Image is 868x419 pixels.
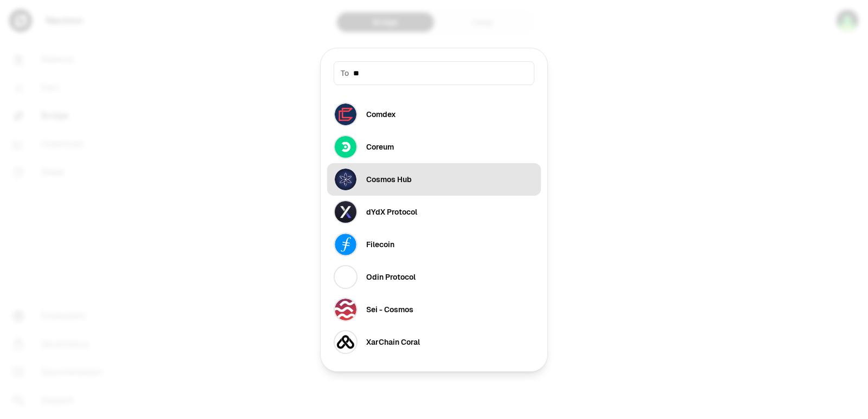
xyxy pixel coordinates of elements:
[366,174,412,185] div: Cosmos Hub
[334,233,358,256] img: Filecoin Logo
[334,167,358,191] img: Cosmos Hub Logo
[334,102,358,126] img: Comdex Logo
[341,68,349,79] span: To
[366,239,394,250] div: Filecoin
[327,228,541,261] button: Filecoin LogoFilecoin
[327,326,541,358] button: XarChain Coral LogoXarChain Coral
[366,207,417,217] div: dYdX Protocol
[327,261,541,293] button: Odin Protocol LogoOdin Protocol
[366,109,396,120] div: Comdex
[327,131,541,163] button: Coreum LogoCoreum
[334,298,358,321] img: Sei - Cosmos Logo
[327,293,541,326] button: Sei - Cosmos LogoSei - Cosmos
[327,163,541,196] button: Cosmos Hub LogoCosmos Hub
[366,304,413,315] div: Sei - Cosmos
[366,337,420,347] div: XarChain Coral
[327,196,541,228] button: dYdX Protocol LogodYdX Protocol
[334,200,358,224] img: dYdX Protocol Logo
[366,141,394,152] div: Coreum
[366,272,416,282] div: Odin Protocol
[327,98,541,131] button: Comdex LogoComdex
[334,135,358,159] img: Coreum Logo
[334,265,358,289] img: Odin Protocol Logo
[334,330,358,354] img: XarChain Coral Logo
